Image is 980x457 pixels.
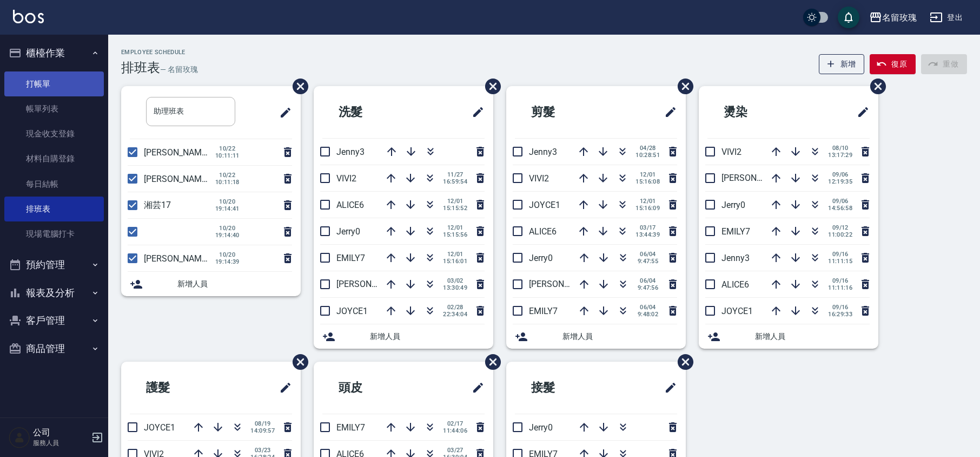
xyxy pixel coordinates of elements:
span: 湘芸17 [144,200,171,210]
span: JOYCE1 [144,422,175,433]
a: 每日結帳 [4,172,104,197]
span: 13:30:49 [443,284,467,291]
h5: 公司 [33,427,88,438]
span: [PERSON_NAME]20 [144,147,218,158]
span: 19:14:39 [215,258,240,265]
span: EMILY7 [336,422,365,433]
a: 帳單列表 [4,96,104,121]
span: 19:14:41 [215,205,240,212]
span: 12/01 [635,198,660,205]
span: 19:14:40 [215,232,240,239]
span: EMILY7 [721,226,750,237]
span: 06/04 [636,304,660,311]
span: 12/01 [443,251,467,258]
span: 新增人員 [177,278,292,290]
h2: 燙染 [707,93,807,132]
button: 報表及分析 [4,279,104,307]
span: 03/23 [250,447,275,454]
span: 14:56:58 [828,205,852,212]
span: 16:59:54 [443,178,467,185]
span: 09/06 [828,171,852,178]
button: 商品管理 [4,335,104,363]
span: 刪除班表 [284,70,310,102]
span: 10:11:11 [215,152,240,159]
div: 新增人員 [699,324,878,349]
span: 刪除班表 [477,70,502,102]
span: 修改班表的標題 [658,99,677,125]
span: 新增人員 [562,331,677,342]
span: 09/06 [828,198,852,205]
span: 10/20 [215,225,240,232]
span: JOYCE1 [529,200,560,210]
span: Jenny3 [721,253,750,263]
span: 新增人員 [370,331,485,342]
span: 11:11:15 [828,258,852,265]
span: Jenny3 [336,147,365,157]
img: Person [9,427,30,448]
span: 13:44:39 [635,231,660,238]
span: 02/17 [443,420,467,427]
span: 新增人員 [755,331,870,342]
button: save [838,6,859,28]
input: 排版標題 [146,97,235,126]
button: 預約管理 [4,251,104,279]
span: 10/20 [215,251,240,258]
div: 新增人員 [121,272,301,296]
span: [PERSON_NAME]19 [144,253,218,264]
span: 修改班表的標題 [465,375,485,401]
span: 03/02 [443,277,467,284]
span: Jerry0 [721,200,745,210]
button: 名留玫瑰 [865,6,921,29]
span: 15:16:09 [635,205,660,212]
span: 11:00:22 [828,231,852,238]
h2: 接髮 [515,368,614,407]
span: JOYCE1 [721,306,753,316]
h2: 洗髮 [322,93,422,132]
span: Jerry0 [529,422,553,433]
span: ALICE6 [721,279,749,290]
span: 9:47:55 [636,258,660,265]
p: 服務人員 [33,438,88,448]
span: 06/04 [636,277,660,284]
span: Jerry0 [529,253,553,263]
span: [PERSON_NAME]老師9 [336,279,423,289]
span: 15:15:56 [443,231,467,238]
span: EMILY7 [529,306,558,316]
span: 14:09:57 [250,427,275,434]
span: [PERSON_NAME]老師9 [529,279,616,289]
a: 現場電腦打卡 [4,221,104,246]
span: ALICE6 [529,226,557,237]
span: Jenny3 [529,147,557,157]
span: 12/01 [443,224,467,231]
span: 04/28 [635,145,660,152]
span: 10/22 [215,145,240,152]
span: ALICE6 [336,200,364,210]
span: 09/16 [828,277,852,284]
span: 09/16 [828,251,852,258]
span: JOYCE1 [336,306,368,316]
div: 名留玫瑰 [882,11,917,24]
span: 11/27 [443,171,467,178]
h2: 頭皮 [322,368,422,407]
span: 修改班表的標題 [273,375,292,401]
span: 9:47:56 [636,284,660,291]
span: 11:44:06 [443,427,467,434]
span: VIVI2 [529,173,549,184]
img: Logo [13,10,44,23]
h2: 剪髮 [515,93,614,132]
button: 復原 [870,54,916,74]
button: 客戶管理 [4,306,104,335]
span: 10/20 [215,198,240,205]
span: 03/27 [443,447,467,454]
a: 排班表 [4,197,104,221]
span: 15:16:08 [635,178,660,185]
a: 材料自購登錄 [4,146,104,171]
span: 15:16:01 [443,258,467,265]
h3: 排班表 [121,60,160,75]
span: 15:15:52 [443,205,467,212]
span: EMILY7 [336,253,365,263]
button: 登出 [925,8,967,28]
span: 刪除班表 [284,346,310,378]
span: [PERSON_NAME]老師9 [721,173,809,183]
span: Jerry0 [336,226,360,237]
